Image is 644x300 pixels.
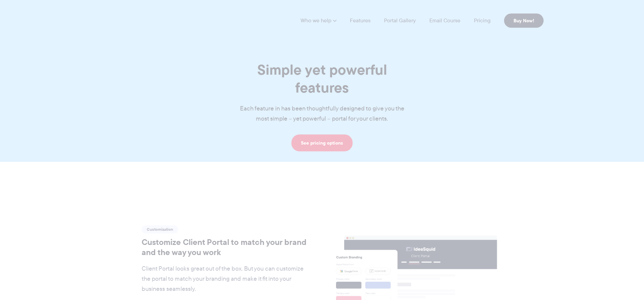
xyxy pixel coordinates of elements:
p: Each feature in has been thoughtfully designed to give you the most simple – yet powerful – porta... [229,104,415,124]
h2: Customize Client Portal to match your brand and the way you work [142,237,312,257]
h1: Simple yet powerful features [229,61,415,97]
a: Portal Gallery [384,18,416,23]
a: Pricing [474,18,491,23]
span: Customization [142,225,178,233]
a: Email Course [429,18,460,23]
a: Features [350,18,371,23]
p: Client Portal looks great out of the box. But you can customize the portal to match your branding... [142,264,312,294]
a: Who we help [301,18,336,23]
a: Buy Now! [504,14,544,28]
a: See pricing options [291,134,353,151]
